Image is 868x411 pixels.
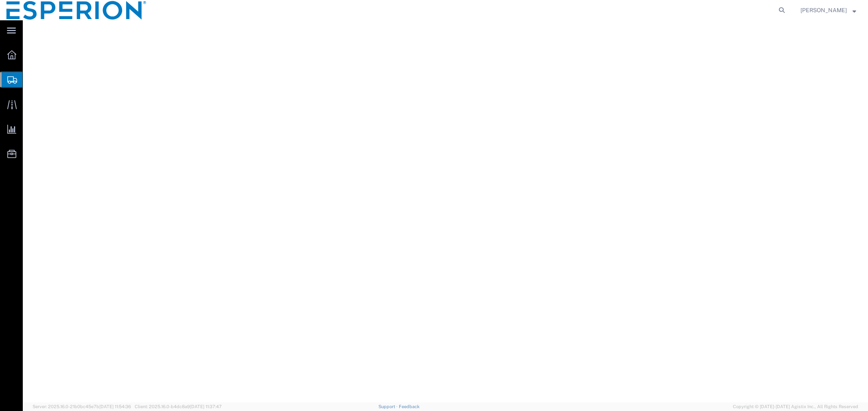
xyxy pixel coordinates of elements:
a: Feedback [399,404,420,409]
a: Support [378,404,399,409]
iframe: FS Legacy Container [23,20,868,402]
span: Server: 2025.16.0-21b0bc45e7b [33,404,131,409]
span: Copyright © [DATE]-[DATE] Agistix Inc., All Rights Reserved [733,403,858,410]
span: [DATE] 11:37:47 [190,404,222,409]
span: [DATE] 11:54:36 [99,404,131,409]
span: Alexandra Breaux [800,6,847,15]
button: [PERSON_NAME] [800,5,857,15]
span: Client: 2025.16.0-b4dc8a9 [135,404,222,409]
